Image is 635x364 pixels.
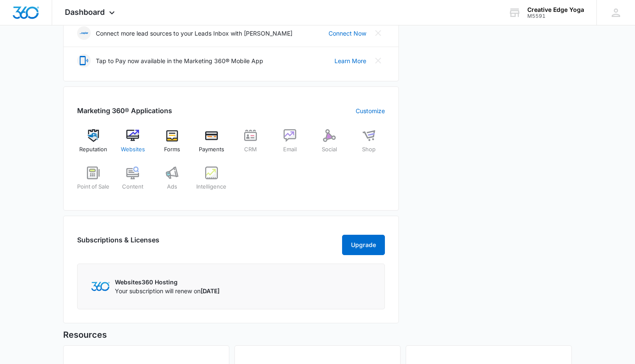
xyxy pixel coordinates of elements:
div: account name [527,6,584,13]
span: Intelligence [196,183,226,191]
span: Ads [167,183,177,191]
button: Close [371,54,385,67]
span: Reputation [79,145,107,154]
div: account id [527,13,584,19]
span: Payments [199,145,224,154]
a: Social [313,129,346,160]
span: Shop [362,145,376,154]
a: Reputation [77,129,110,160]
a: Intelligence [195,167,228,197]
p: Websites360 Hosting [115,278,220,286]
span: Content [122,183,143,191]
a: Websites [117,129,149,160]
a: CRM [234,129,267,160]
span: Social [322,145,337,154]
button: Upgrade [342,235,385,255]
a: Forms [156,129,189,160]
img: Marketing 360 Logo [91,282,110,291]
a: Customize [356,106,385,115]
span: Forms [164,145,180,154]
a: Email [274,129,306,160]
a: Connect Now [329,29,366,38]
a: Shop [352,129,385,160]
a: Ads [156,167,189,197]
span: Dashboard [65,8,105,17]
a: Content [117,167,149,197]
span: Websites [121,145,145,154]
a: Payments [195,129,228,160]
span: Email [283,145,297,154]
p: Tap to Pay now available in the Marketing 360® Mobile App [96,56,263,65]
span: Point of Sale [77,183,109,191]
h2: Subscriptions & Licenses [77,235,159,252]
p: Your subscription will renew on [115,286,220,295]
p: Connect more lead sources to your Leads Inbox with [PERSON_NAME] [96,29,292,38]
span: [DATE] [201,287,220,295]
a: Learn More [334,56,366,65]
h5: Resources [63,328,572,341]
h2: Marketing 360® Applications [77,106,172,116]
button: Close [371,26,385,40]
span: CRM [244,145,257,154]
a: Point of Sale [77,167,110,197]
